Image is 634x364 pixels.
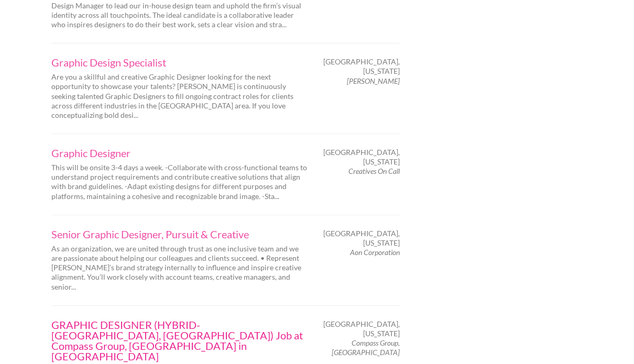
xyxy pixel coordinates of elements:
[51,163,308,201] p: This will be onsite 3-4 days a week. -Collaborate with cross-functional teams to understand proje...
[323,57,400,76] span: [GEOGRAPHIC_DATA], [US_STATE]
[323,229,400,248] span: [GEOGRAPHIC_DATA], [US_STATE]
[332,338,400,357] em: Compass Group, [GEOGRAPHIC_DATA]
[350,248,400,257] em: Aon Corporation
[51,319,308,361] a: GRAPHIC DESIGNER (HYBRID-[GEOGRAPHIC_DATA], [GEOGRAPHIC_DATA]) Job at Compass Group, [GEOGRAPHIC_...
[51,72,308,120] p: Are you a skillful and creative Graphic Designer looking for the next opportunity to showcase you...
[323,319,400,338] span: [GEOGRAPHIC_DATA], [US_STATE]
[323,148,400,167] span: [GEOGRAPHIC_DATA], [US_STATE]
[347,76,400,85] em: [PERSON_NAME]
[51,244,308,292] p: As an organization, we are united through trust as one inclusive team and we are passionate about...
[51,57,308,68] a: Graphic Design Specialist
[51,148,308,158] a: Graphic Designer
[348,167,400,175] em: Creatives On Call
[51,229,308,239] a: Senior Graphic Designer, Pursuit & Creative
